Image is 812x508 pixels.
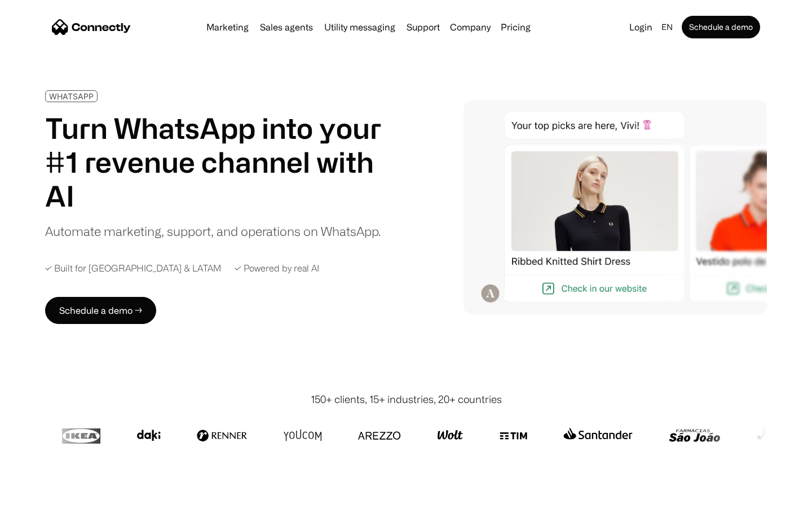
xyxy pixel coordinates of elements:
[45,263,221,274] div: ✓ Built for [GEOGRAPHIC_DATA] & LATAM
[320,23,400,32] a: Utility messaging
[255,23,317,32] a: Sales agents
[202,23,253,32] a: Marketing
[402,23,444,32] a: Support
[45,222,381,240] div: Automate marketing, support, and operations on WhatsApp.
[657,19,679,35] div: en
[496,23,535,32] a: Pricing
[447,19,494,35] div: Company
[682,16,760,38] a: Schedule a demo
[45,297,156,324] a: Schedule a demo →
[661,19,673,35] div: en
[235,263,319,274] div: ✓ Powered by real AI
[311,392,502,407] div: 150+ clients, 15+ industries, 20+ countries
[45,111,395,213] h1: Turn WhatsApp into your #1 revenue channel with AI
[52,19,131,36] a: home
[625,19,657,35] a: Login
[49,92,94,100] div: WHATSAPP
[11,487,68,504] aside: Language selected: English
[450,19,491,35] div: Company
[23,488,68,504] ul: Language list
